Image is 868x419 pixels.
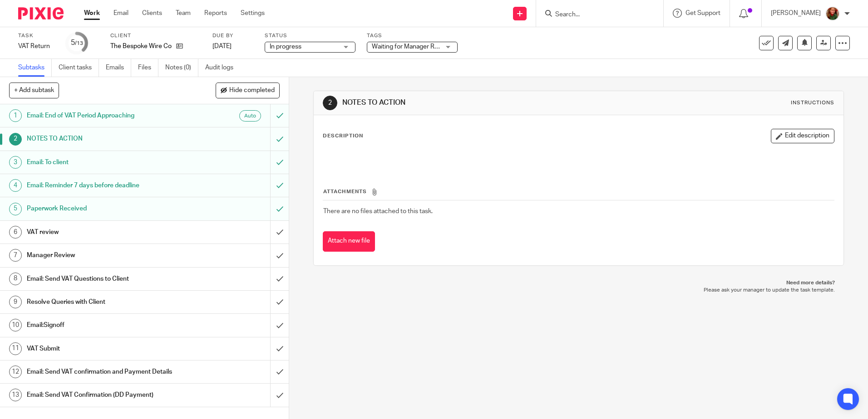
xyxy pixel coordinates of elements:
div: 2 [9,133,22,146]
h1: NOTES TO ACTION [27,132,183,146]
button: Hide completed [216,83,280,98]
div: 5 [9,203,22,215]
a: Audit logs [205,59,240,77]
span: Waiting for Manager Review [372,44,451,50]
label: Due by [212,32,253,39]
div: 12 [9,365,22,378]
div: 3 [9,156,22,169]
div: 8 [9,273,22,285]
div: 13 [9,389,22,401]
div: 2 [323,96,337,110]
a: Subtasks [18,59,52,77]
span: [DATE] [212,43,232,49]
span: Attachments [323,189,367,194]
h1: Email: Send VAT Questions to Client [27,272,183,286]
div: 7 [9,249,22,262]
div: Auto [239,110,261,122]
a: Notes (0) [165,59,198,77]
h1: VAT review [27,225,183,239]
label: Task [18,32,54,39]
p: Please ask your manager to update the task template. [322,287,834,294]
a: Reports [204,9,227,18]
div: 1 [9,109,22,122]
h1: Email:Signoff [27,318,183,332]
p: Need more details? [322,279,834,287]
a: Client tasks [59,59,99,77]
a: Files [138,59,158,77]
span: In progress [270,44,301,50]
div: 10 [9,319,22,331]
span: Hide completed [229,87,275,94]
div: 5 [71,38,83,48]
img: Pixie [18,7,64,19]
button: Attach new file [323,231,375,252]
h1: Resolve Queries with Client [27,295,183,309]
label: Status [265,32,355,39]
h1: Paperwork Received [27,202,183,215]
a: Email [113,9,128,18]
small: /13 [75,41,83,46]
p: The Bespoke Wire Co [110,42,172,51]
div: 9 [9,296,22,308]
div: Instructions [791,99,834,107]
a: Team [176,9,191,18]
a: Settings [241,9,265,18]
h1: Email: Reminder 7 days before deadline [27,179,183,192]
button: + Add subtask [9,83,59,98]
span: There are no files attached to this task. [323,208,433,214]
a: Emails [106,59,131,77]
h1: NOTES TO ACTION [342,98,598,107]
h1: Manager Review [27,248,183,262]
div: 6 [9,226,22,239]
p: [PERSON_NAME] [771,9,821,18]
label: Tags [367,32,458,39]
div: VAT Return [18,42,54,51]
label: Client [110,32,201,39]
a: Clients [142,9,162,18]
h1: VAT Submit [27,342,183,356]
div: 11 [9,342,22,355]
span: Get Support [686,10,720,16]
img: sallycropped.JPG [825,6,840,21]
input: Search [554,11,636,19]
div: 4 [9,179,22,192]
h1: Email: Send VAT confirmation and Payment Details [27,365,183,379]
h1: Email: To client [27,156,183,169]
h1: Email: End of VAT Period Approaching [27,109,183,122]
button: Edit description [771,129,834,143]
h1: Email: Send VAT Confirmation (DD Payment) [27,388,183,402]
p: Description [323,132,363,140]
a: Work [84,9,100,18]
